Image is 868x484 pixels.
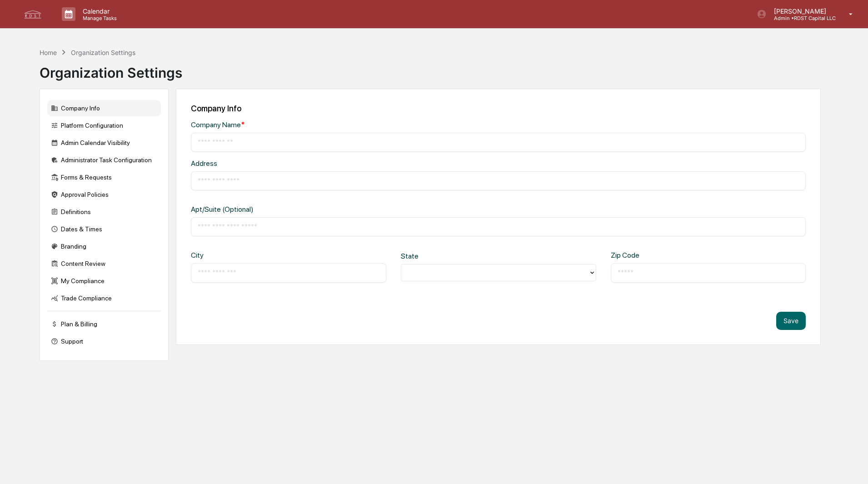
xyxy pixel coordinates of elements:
div: Definitions [47,204,161,220]
div: Dates & Times [47,221,161,237]
div: Support [47,333,161,349]
p: Calendar [75,7,121,15]
div: Admin Calendar Visibility [47,135,161,151]
div: Platform Configuration [47,117,161,134]
div: Organization Settings [40,57,182,81]
div: Zip Code [611,251,698,259]
div: State [401,252,489,260]
div: Administrator Task Configuration [47,152,161,168]
div: Company Name [191,120,468,129]
div: Branding [47,238,161,254]
div: Content Review [47,255,161,272]
img: logo [22,8,44,20]
div: Approval Policies [47,186,161,203]
div: Organization Settings [71,49,135,56]
div: Company Info [47,100,161,116]
div: City [191,251,279,259]
div: Company Info [191,104,806,113]
p: Manage Tasks [75,15,121,21]
div: Trade Compliance [47,290,161,306]
div: My Compliance [47,273,161,289]
button: Save [776,312,806,330]
div: Plan & Billing [47,316,161,332]
p: [PERSON_NAME] [767,7,836,15]
div: Forms & Requests [47,169,161,185]
p: Admin • RDST Capital LLC [767,15,836,21]
div: Address [191,159,468,168]
div: Apt/Suite (Optional) [191,205,468,214]
div: Home [40,49,57,56]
